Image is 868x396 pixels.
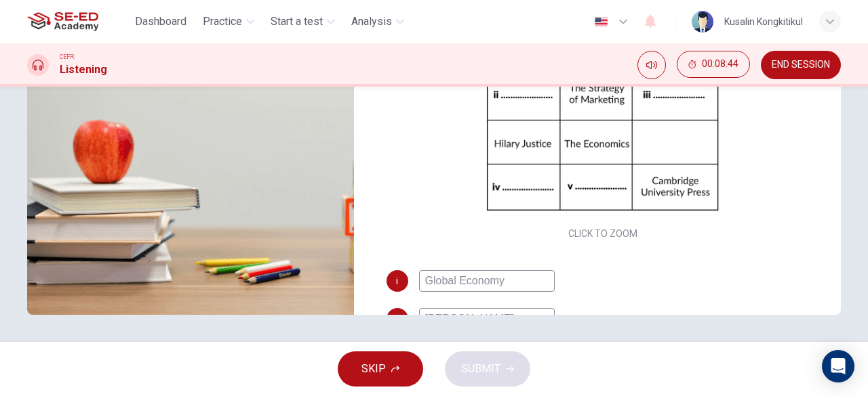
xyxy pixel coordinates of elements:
[702,59,738,70] span: 00:08:44
[395,314,399,324] span: ii
[265,9,340,34] button: Start a test
[677,51,750,78] button: 00:08:44
[724,14,803,30] div: Kusalin Kongkitikul
[203,14,242,30] span: Practice
[27,8,130,35] a: SE-ED Academy logo
[130,9,192,34] button: Dashboard
[197,9,260,34] button: Practice
[593,17,610,27] img: en
[822,350,854,382] div: Open Intercom Messenger
[60,62,107,78] h1: Listening
[772,60,830,70] span: END SESSION
[361,359,386,378] span: SKIP
[135,14,186,30] span: Dashboard
[677,51,750,79] div: Hide
[396,276,398,286] span: i
[60,52,74,62] span: CEFR
[338,351,423,387] button: SKIP
[346,9,410,34] button: Analysis
[27,8,98,35] img: SE-ED Academy logo
[692,11,713,32] img: Profile picture
[637,51,666,79] div: Mute
[271,14,323,30] span: Start a test
[761,51,841,79] button: END SESSION
[351,14,392,30] span: Analysis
